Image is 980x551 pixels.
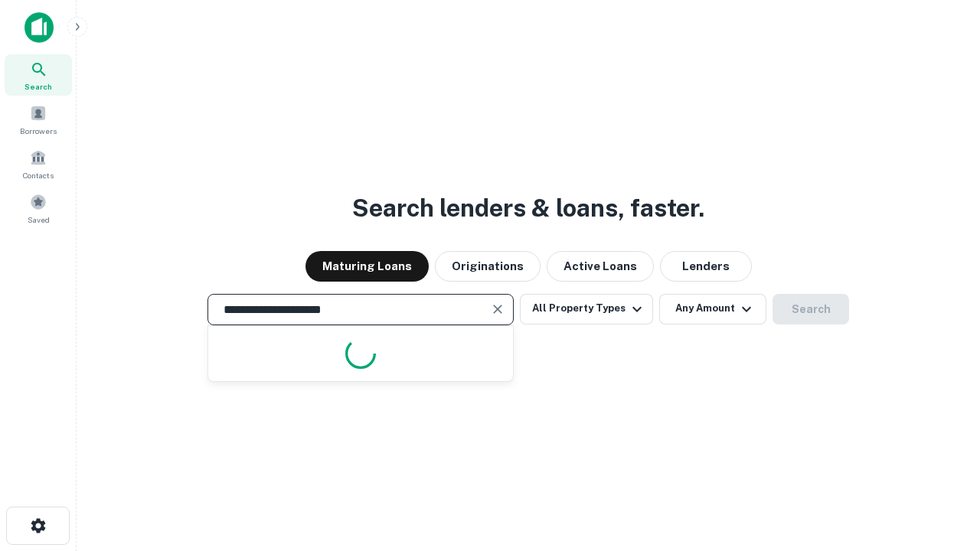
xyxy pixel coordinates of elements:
[352,190,704,227] h3: Search lenders & loans, faster.
[435,251,541,282] button: Originations
[660,251,752,282] button: Lenders
[305,251,429,282] button: Maturing Loans
[5,143,72,184] a: Contacts
[23,169,54,181] span: Contacts
[24,80,52,93] span: Search
[20,125,57,137] span: Borrowers
[28,214,50,226] span: Saved
[903,380,980,453] iframe: Chat Widget
[659,294,766,324] button: Any Amount
[24,12,54,43] img: capitalize-icon.png
[5,187,72,229] a: Saved
[5,54,72,96] a: Search
[520,294,653,324] button: All Property Types
[487,298,508,320] button: Clear
[547,251,654,282] button: Active Loans
[5,99,72,140] a: Borrowers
